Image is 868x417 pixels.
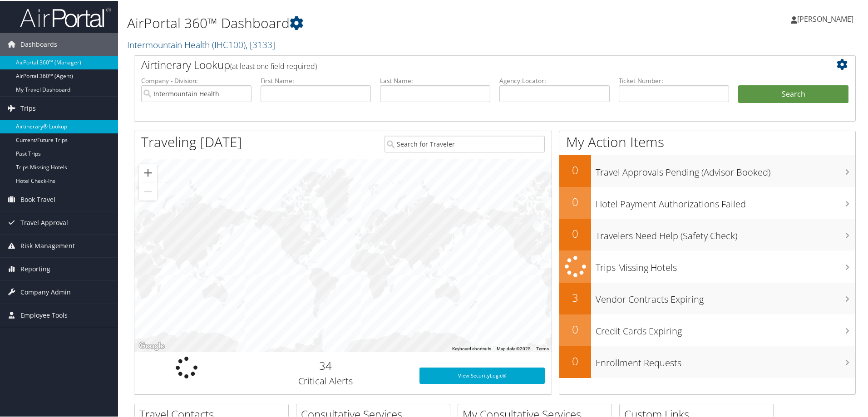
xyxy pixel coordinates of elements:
h1: Traveling [DATE] [141,132,242,151]
a: Open this area in Google Maps (opens a new window) [137,339,167,351]
h3: Credit Cards Expiring [596,319,855,337]
a: Trips Missing Hotels [559,250,855,282]
h2: 0 [559,225,591,240]
input: Search for Traveler [385,135,545,152]
label: First Name: [261,75,371,84]
span: Trips [20,96,36,119]
button: Zoom in [139,163,157,181]
span: (at least one field required) [230,60,317,70]
span: , [ 3133 ] [246,38,275,50]
a: 0Hotel Payment Authorizations Failed [559,186,855,218]
h2: 0 [559,162,591,177]
h2: Airtinerary Lookup [141,56,789,72]
a: 3Vendor Contracts Expiring [559,282,855,314]
h3: Critical Alerts [246,374,406,387]
h3: Enrollment Requests [596,351,855,368]
a: Terms (opens in new tab) [536,345,549,350]
h2: 0 [559,353,591,368]
label: Ticket Number: [619,75,729,84]
img: airportal-logo.png [20,6,111,27]
a: Intermountain Health [127,38,275,50]
a: 0Credit Cards Expiring [559,314,855,345]
h1: My Action Items [559,132,855,151]
a: [PERSON_NAME] [791,5,863,32]
a: 0Travelers Need Help (Safety Check) [559,218,855,250]
span: Risk Management [20,234,75,256]
label: Agency Locator: [499,75,610,84]
span: Company Admin [20,280,71,303]
h2: 34 [246,357,406,373]
button: Search [738,84,848,103]
h1: AirPortal 360™ Dashboard [127,13,617,32]
h3: Vendor Contracts Expiring [596,288,855,305]
label: Last Name: [380,75,490,84]
span: ( IHC100 ) [212,38,246,50]
h3: Travel Approvals Pending (Advisor Booked) [596,161,855,178]
span: Book Travel [20,187,55,210]
span: Employee Tools [20,303,68,326]
button: Keyboard shortcuts [452,345,491,351]
button: Zoom out [139,182,157,200]
h2: 3 [559,289,591,304]
span: Travel Approval [20,211,68,233]
img: Google [137,339,167,351]
span: Reporting [20,257,50,280]
h3: Travelers Need Help (Safety Check) [596,224,855,241]
label: Company - Division: [141,75,252,84]
span: Dashboards [20,32,57,55]
a: View SecurityLogic® [419,367,545,383]
h3: Hotel Payment Authorizations Failed [596,192,855,210]
a: 0Travel Approvals Pending (Advisor Booked) [559,154,855,186]
h2: 0 [559,193,591,209]
a: 0Enrollment Requests [559,345,855,377]
span: [PERSON_NAME] [797,13,853,23]
h2: 0 [559,321,591,336]
h3: Trips Missing Hotels [596,256,855,273]
span: Map data ©2025 [497,345,531,350]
